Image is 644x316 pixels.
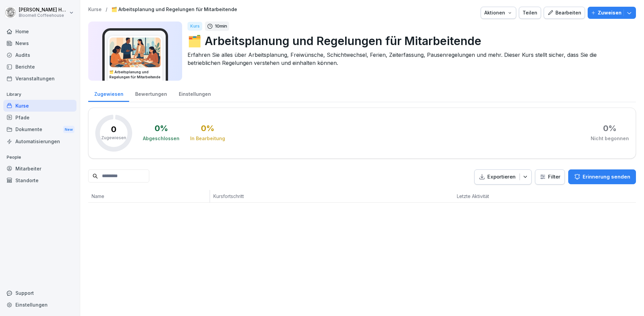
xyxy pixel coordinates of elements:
a: Mitarbeiter [3,163,76,174]
p: 🗂️ Arbeitsplanung und Regelungen für Mitarbeitende [187,32,631,49]
a: Kurse [3,100,76,112]
p: Library [3,89,76,100]
div: In Bearbeitung [190,135,225,142]
button: Aktionen [481,7,516,19]
a: Zugewiesen [88,85,129,102]
a: Einstellungen [3,299,76,311]
button: Teilen [519,7,541,19]
div: 0 % [603,124,616,132]
p: Erfahren Sie alles über Arbeitsplanung, Freiwünsche, Schichtwechsel, Ferien, Zeiterfassung, Pause... [187,51,631,67]
p: 10 min [215,23,227,30]
p: 0 [111,125,116,133]
div: Abgeschlossen [143,135,179,142]
a: DokumenteNew [3,123,76,136]
p: Exportieren [487,173,516,181]
div: Teilen [523,9,537,16]
button: Filter [535,170,565,184]
a: Veranstaltungen [3,73,76,84]
div: Filter [539,173,560,180]
div: Bearbeiten [547,9,581,16]
a: Automatisierungen [3,135,76,147]
div: Kurs [187,22,202,31]
p: Name [92,193,206,200]
h3: 🗂️ Arbeitsplanung und Regelungen für Mitarbeitende [109,70,161,80]
div: 0 % [155,124,168,132]
a: Audits [3,49,76,61]
button: Erinnerung senden [568,169,636,184]
img: bwuj6s1e49ip1tpfjdzf6itg.png [110,38,161,67]
p: Letzte Aktivität [457,193,526,200]
p: Zuweisen [598,9,622,16]
div: Aktionen [484,9,513,16]
p: Bloomell Coffeehouse [19,13,68,18]
div: 0 % [201,124,214,132]
p: [PERSON_NAME] Häfeli [19,7,68,13]
a: Berichte [3,61,76,73]
p: Kursfortschritt [213,193,359,200]
a: News [3,37,76,49]
p: / [106,7,107,12]
div: Nicht begonnen [591,135,629,142]
a: 🗂️ Arbeitsplanung und Regelungen für Mitarbeitende [111,7,237,12]
div: Dokumente [3,123,76,136]
a: Bewertungen [129,85,173,102]
button: Zuweisen [588,7,636,19]
div: New [63,126,74,133]
button: Exportieren [474,169,532,185]
p: Zugewiesen [101,135,126,141]
a: Einstellungen [173,85,217,102]
p: People [3,152,76,163]
button: Bearbeiten [544,7,585,19]
a: Kurse [88,7,102,12]
div: Support [3,287,76,299]
p: Erinnerung senden [583,173,630,181]
a: Standorte [3,174,76,186]
a: Pfade [3,112,76,123]
a: Home [3,26,76,37]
